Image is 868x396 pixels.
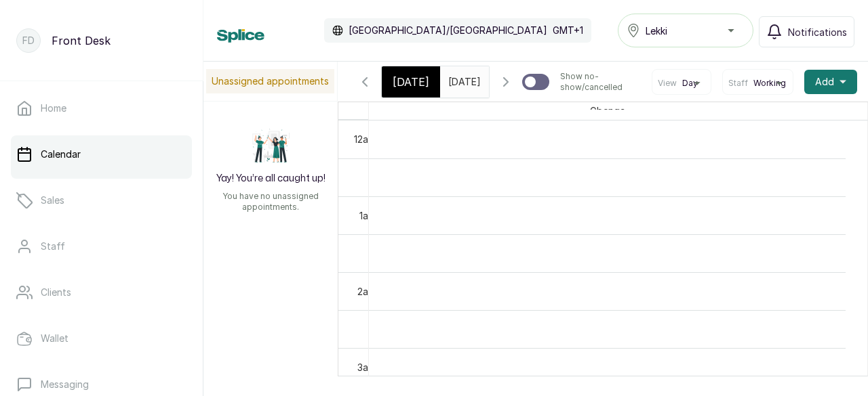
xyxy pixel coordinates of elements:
p: Home [41,102,66,115]
p: Clients [41,286,71,299]
button: Lekki [618,14,753,47]
span: Lekki [646,24,667,38]
p: Messaging [41,378,89,391]
span: Notifications [788,25,847,39]
span: Staff [728,78,748,89]
h2: Yay! You’re all caught up! [216,172,325,185]
p: Staff [41,240,65,253]
p: FD [22,34,35,47]
p: Wallet [41,332,68,345]
span: View [658,78,677,89]
div: 1am [357,208,378,223]
p: Sales [41,194,64,207]
a: Calendar [11,135,192,173]
span: Gbenga [587,102,628,119]
p: Front Desk [52,32,111,49]
a: Wallet [11,320,192,357]
div: 3am [355,360,378,374]
span: Day [682,78,698,89]
a: Staff [11,227,192,265]
span: Working [753,78,786,89]
p: You have no unassigned appointments. [212,191,330,213]
div: 12am [351,132,378,146]
button: Add [804,70,857,94]
p: Calendar [41,148,81,161]
p: Show no-show/cancelled [560,71,641,93]
a: Sales [11,181,192,219]
p: Unassigned appointments [206,69,334,93]
p: GMT+1 [553,24,583,37]
a: Clients [11,273,192,311]
span: [DATE] [393,74,429,90]
button: ViewDay [658,78,705,89]
div: [DATE] [382,66,440,97]
p: [GEOGRAPHIC_DATA]/[GEOGRAPHIC_DATA] [349,24,547,37]
button: Notifications [759,16,854,47]
span: Add [815,75,834,89]
button: StaffWorking [728,78,787,89]
a: Home [11,89,192,127]
div: 2am [355,284,378,299]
